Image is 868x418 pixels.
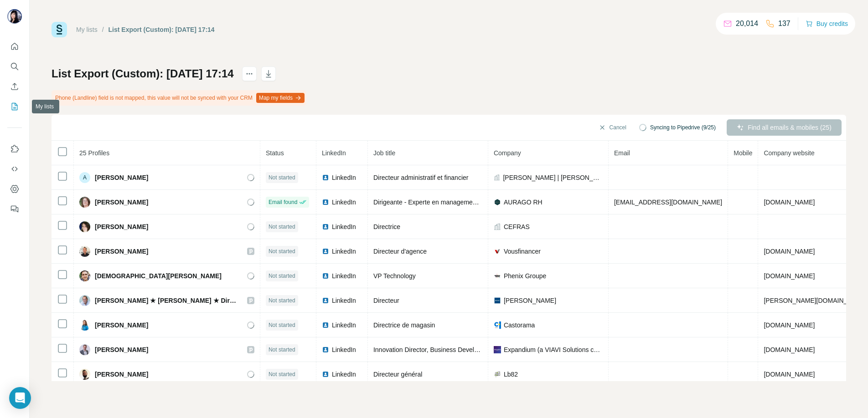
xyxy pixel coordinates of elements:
span: Not started [269,370,295,378]
img: Avatar [79,369,90,380]
span: [DOMAIN_NAME] [764,346,815,353]
span: Expandium (a VIAVI Solutions company) [504,345,603,354]
h1: List Export (Custom): [DATE] 17:14 [52,66,234,81]
span: LinkedIn [332,321,356,330]
img: Avatar [79,270,90,281]
span: [DOMAIN_NAME] [764,272,815,280]
button: Enrich CSV [7,78,22,95]
span: 25 Profiles [79,149,109,157]
span: Castorama [504,321,535,330]
span: Directeur [373,297,399,304]
span: [PERSON_NAME] [95,321,148,330]
a: My lists [76,26,98,33]
span: Not started [269,296,295,305]
img: LinkedIn logo [322,199,329,206]
img: Avatar [79,197,90,208]
span: [EMAIL_ADDRESS][DOMAIN_NAME] [614,199,722,206]
img: LinkedIn logo [322,297,329,304]
img: company-logo [494,297,501,304]
span: [DEMOGRAPHIC_DATA][PERSON_NAME] [95,271,222,280]
img: LinkedIn logo [322,174,329,181]
img: company-logo [494,199,501,206]
span: Company website [764,149,814,157]
img: LinkedIn logo [322,321,329,329]
span: [PERSON_NAME] | [PERSON_NAME] [503,173,603,182]
span: Not started [269,173,295,182]
span: Directrice de magasin [373,321,435,329]
span: Not started [269,346,295,354]
span: Not started [269,321,295,329]
span: [PERSON_NAME] [95,247,148,256]
img: LinkedIn logo [322,223,329,230]
p: 20,014 [736,18,758,29]
span: [PERSON_NAME] [95,173,148,182]
span: Not started [269,223,295,231]
img: LinkedIn logo [322,248,329,255]
button: Feedback [7,201,22,217]
button: Use Surfe API [7,161,22,177]
img: Surfe Logo [52,22,67,37]
span: [PERSON_NAME] [95,198,148,207]
img: LinkedIn logo [322,272,329,280]
span: Dirigeante - Experte en management, RH et méthodes commerciales [373,199,569,206]
span: Directeur administratif et financier [373,174,469,181]
img: LinkedIn logo [322,371,329,378]
span: Vousfinancer [504,247,541,256]
span: Directeur général [373,371,422,378]
span: [DOMAIN_NAME] [764,321,815,329]
span: Job title [373,149,395,157]
span: Syncing to Pipedrive (9/25) [650,123,716,132]
img: company-logo [494,321,501,329]
button: Use Surfe on LinkedIn [7,141,22,157]
img: Avatar [7,9,22,24]
span: Lb82 [504,370,518,379]
p: 137 [778,18,790,29]
span: [PERSON_NAME] [504,296,556,305]
span: Email [614,149,630,157]
span: Company [494,149,521,157]
img: Avatar [79,295,90,306]
span: [PERSON_NAME] [95,370,148,379]
li: / [102,25,104,34]
span: Not started [269,272,295,280]
img: company-logo [494,346,501,353]
button: Cancel [592,119,633,136]
span: LinkedIn [332,173,356,182]
button: Map my fields [256,93,305,103]
span: [PERSON_NAME] ★ [PERSON_NAME] ★ Directeur [95,296,238,305]
img: Avatar [79,246,90,257]
div: List Export (Custom): [DATE] 17:14 [108,25,215,34]
span: [PERSON_NAME] [95,222,148,231]
span: Email found [269,198,297,206]
img: company-logo [494,371,501,378]
span: [DOMAIN_NAME] [764,371,815,378]
img: company-logo [494,272,501,280]
span: Phenix Groupe [504,271,546,280]
img: Avatar [79,344,90,355]
button: Quick start [7,38,22,55]
span: Not started [269,247,295,255]
img: Avatar [79,320,90,331]
span: Innovation Director, Business Development [373,346,496,353]
img: company-logo [494,248,501,255]
img: LinkedIn logo [322,346,329,353]
div: A [79,172,90,183]
span: LinkedIn [332,247,356,256]
button: actions [242,66,257,81]
button: Dashboard [7,181,22,197]
span: LinkedIn [332,296,356,305]
span: LinkedIn [332,222,356,231]
div: Open Intercom Messenger [9,387,31,409]
span: Status [266,149,284,157]
span: [PERSON_NAME][DOMAIN_NAME] [764,297,867,304]
button: Search [7,58,22,75]
span: LinkedIn [332,271,356,280]
span: [DOMAIN_NAME] [764,248,815,255]
span: LinkedIn [322,149,346,157]
span: Mobile [734,149,752,157]
span: LinkedIn [332,345,356,354]
button: My lists [7,98,22,115]
span: [DOMAIN_NAME] [764,199,815,206]
span: CEFRAS [504,222,530,231]
span: LinkedIn [332,370,356,379]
